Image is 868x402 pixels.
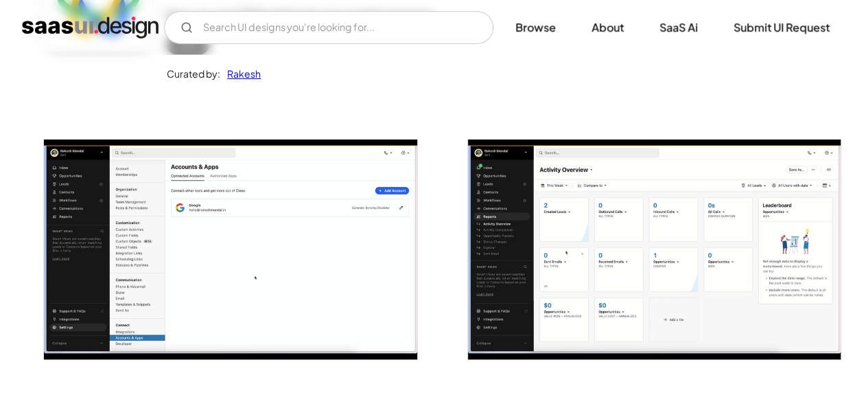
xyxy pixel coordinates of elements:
a: Browse [499,12,572,43]
div: Curated by: [167,65,220,82]
a: Rakesh [220,65,261,82]
a: open lightbox [44,139,417,359]
a: SaaS Ai [643,12,714,43]
a: Submit UI Request [717,12,846,43]
form: Email Form [164,11,493,44]
img: 667d3e727404bb2e04c0ed5e_close%20crm%20activity%20overview.png [468,139,841,359]
img: 667d3e72458bb01af5b69844_close%20crm%20acounts%20apps.png [44,139,417,359]
a: home [22,16,159,38]
a: About [575,12,640,43]
a: open lightbox [468,139,841,359]
input: Search UI designs you're looking for... [164,11,493,44]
